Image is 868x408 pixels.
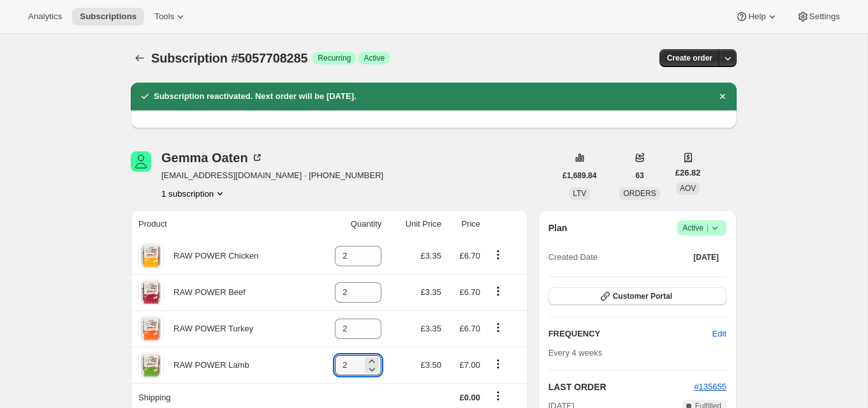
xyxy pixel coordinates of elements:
span: | [707,223,709,233]
button: #135655 [694,381,726,393]
span: [DATE] [693,252,719,262]
span: Help [748,11,765,22]
span: Every 4 weeks [548,348,603,358]
button: [DATE] [686,248,726,266]
button: Subscriptions [72,8,144,26]
span: [EMAIL_ADDRESS][DOMAIN_NAME] · [PHONE_NUMBER] [161,169,383,182]
span: £26.82 [675,167,701,179]
button: Shipping actions [488,389,508,403]
img: product img [138,280,164,305]
button: Product actions [488,321,508,335]
span: £3.35 [420,251,441,261]
span: LTV [573,189,586,198]
span: £7.00 [460,360,481,370]
div: RAW POWER Beef [164,286,246,299]
a: #135655 [694,382,726,391]
button: Product actions [161,187,226,200]
button: Settings [789,8,848,26]
img: product img [138,352,164,378]
button: Create order [659,49,720,67]
h2: LAST ORDER [548,381,695,393]
span: Settings [809,11,840,22]
span: £6.70 [460,324,481,333]
span: £6.70 [460,251,481,261]
button: Analytics [20,8,70,26]
span: Create order [667,53,712,63]
button: Edit [705,324,734,344]
div: RAW POWER Chicken [164,250,258,262]
span: Edit [712,328,726,340]
span: AOV [680,184,696,193]
th: Unit Price [385,210,445,238]
span: 63 [635,170,644,181]
button: £1,689.84 [555,167,604,185]
button: 63 [628,167,651,185]
span: Analytics [28,11,62,22]
th: Quantity [311,210,386,238]
span: Gemma Oaten [131,151,151,172]
button: Subscriptions [131,49,149,67]
button: Help [728,8,786,26]
h2: Subscription reactivated. Next order will be [DATE]. [154,90,357,103]
span: Created Date [548,251,598,264]
span: £3.35 [420,287,441,297]
span: £3.35 [420,324,441,333]
span: £1,689.84 [563,170,596,181]
img: product img [138,243,164,269]
button: Dismiss notification [714,87,732,105]
button: Customer Portal [548,287,726,305]
img: product img [138,316,164,342]
div: RAW POWER Lamb [164,359,249,372]
span: Recurring [318,53,351,63]
span: £0.00 [460,393,481,402]
th: Product [131,210,311,238]
h2: Plan [548,222,568,234]
div: Gemma Oaten [161,151,263,164]
button: Product actions [488,248,508,262]
span: £3.50 [420,360,441,370]
span: Active [682,222,721,234]
span: Customer Portal [613,291,672,301]
span: Subscriptions [80,11,136,22]
span: Active [364,53,385,63]
th: Price [445,210,484,238]
button: Product actions [488,357,508,371]
span: Tools [154,11,174,22]
h2: FREQUENCY [548,328,712,340]
button: Product actions [488,284,508,298]
div: RAW POWER Turkey [164,322,253,335]
span: ORDERS [623,189,656,198]
span: £6.70 [460,287,481,297]
span: Subscription #5057708285 [151,51,307,65]
button: Tools [147,8,195,26]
